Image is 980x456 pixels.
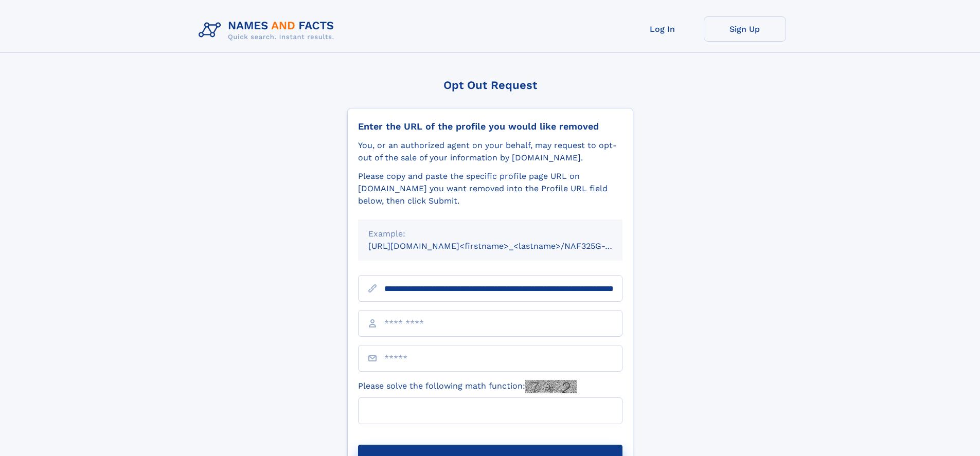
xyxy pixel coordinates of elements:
[368,228,612,240] div: Example:
[621,16,704,42] a: Log In
[358,170,622,207] div: Please copy and paste the specific profile page URL on [DOMAIN_NAME] you want removed into the Pr...
[358,121,622,132] div: Enter the URL of the profile you would like removed
[358,380,577,393] label: Please solve the following math function:
[358,139,622,164] div: You, or an authorized agent on your behalf, may request to opt-out of the sale of your informatio...
[368,241,642,251] small: [URL][DOMAIN_NAME]<firstname>_<lastname>/NAF325G-xxxxxxxx
[704,16,786,42] a: Sign Up
[347,79,633,92] div: Opt Out Request
[194,16,343,44] img: Logo Names and Facts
